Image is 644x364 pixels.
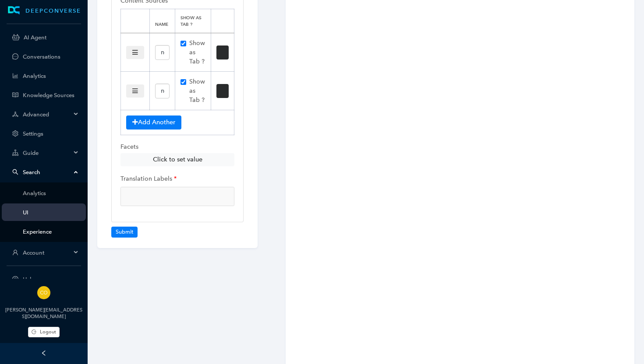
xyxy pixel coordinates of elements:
span: Search [23,169,71,175]
span: Help [23,276,79,283]
span: Account [23,249,71,256]
a: Settings [23,130,79,137]
span: question-circle [12,276,18,282]
span: Show as Tab ? [189,39,205,65]
a: Experience [23,228,79,235]
span: deployment-unit [12,111,18,117]
span: Advanced [23,111,71,118]
input: Show as Tab ? [180,79,186,85]
a: UI [23,209,79,216]
a: LogoDEEPCONVERSE [2,6,86,15]
button: Logout [28,327,60,337]
button: Submit [111,227,138,237]
input: Show as Tab ? [180,41,186,46]
th: Show as Tab ? [175,9,211,33]
a: AI Agent [24,34,79,41]
a: Conversations [23,53,79,60]
input: null [124,191,199,202]
a: Analytics [23,190,79,196]
span: Show as Tab ? [189,78,205,104]
span: logout [32,329,36,334]
label: Translation Labels [120,171,177,187]
a: Analytics [23,73,79,79]
span: Logout [40,328,56,336]
label: Facets [120,142,138,151]
th: Name [150,9,175,33]
span: user [12,249,18,255]
button: Add Another [126,115,181,129]
span: search [12,169,18,175]
a: Knowledge Sources [23,92,79,98]
button: Click to set value [120,153,234,166]
img: 9bd6fc8dc59eafe68b94aecc33e6c356 [37,286,50,299]
span: Guide [23,150,71,156]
